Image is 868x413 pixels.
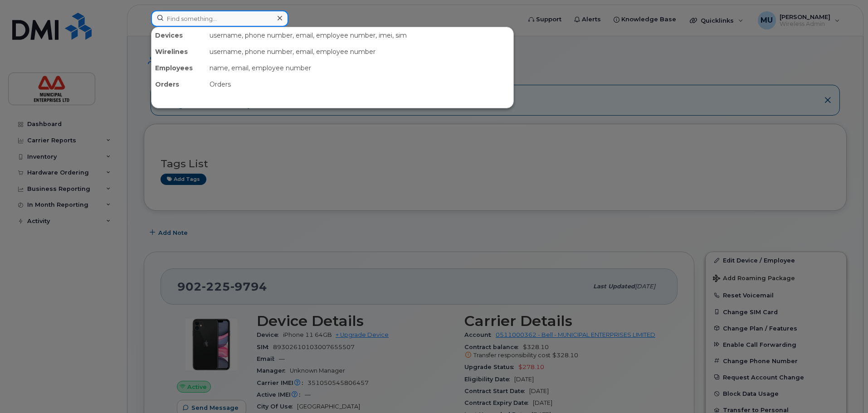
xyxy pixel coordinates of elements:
[206,27,513,44] div: username, phone number, email, employee number, imei, sim
[151,27,206,44] div: Devices
[206,44,513,60] div: username, phone number, email, employee number
[151,76,206,92] div: Orders
[206,60,513,76] div: name, email, employee number
[151,44,206,60] div: Wirelines
[206,76,513,92] div: Orders
[151,60,206,76] div: Employees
